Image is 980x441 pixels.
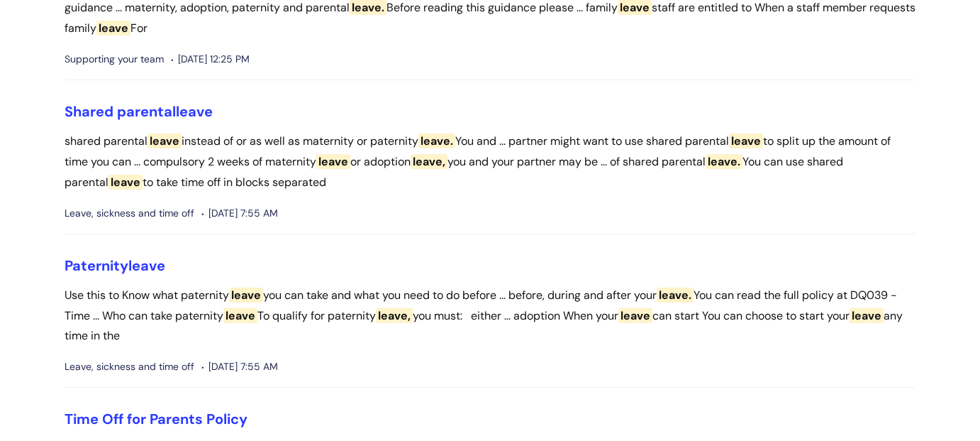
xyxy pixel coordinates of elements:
span: leave. [657,288,694,303]
span: leave [147,134,182,148]
span: leave [229,288,263,303]
a: Shared parentalleave [65,102,213,121]
p: shared parental instead of or as well as maternity or paternity You and ... partner might want to... [65,131,915,192]
span: Leave, sickness and time off [65,205,194,222]
span: leave. [706,154,742,169]
span: Leave, sickness and time off [65,358,194,376]
span: leave, [376,308,413,323]
a: Time Off for Parents Policy [65,410,247,428]
span: [DATE] 7:55 AM [201,358,278,376]
p: Use this to Know what paternity you can take and what you need to do before ... before, during an... [65,285,915,347]
span: leave [850,308,884,323]
span: [DATE] 7:55 AM [201,205,278,222]
span: leave. [418,134,455,148]
span: Supporting your team [65,50,164,68]
a: Paternityleave [65,256,165,275]
span: leave [618,308,652,323]
span: leave [729,134,763,148]
span: leave [316,154,350,169]
span: leave [96,21,130,36]
span: leave [223,308,257,323]
span: [DATE] 12:25 PM [171,50,250,68]
span: leave, [411,154,447,169]
span: leave [176,102,213,121]
span: leave [108,175,143,190]
span: leave [128,256,165,275]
